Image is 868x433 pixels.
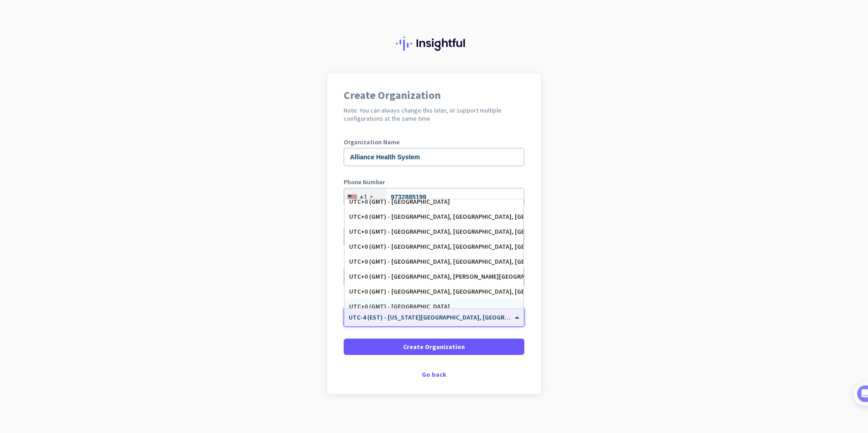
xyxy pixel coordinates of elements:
input: 201-555-0123 [344,188,524,206]
span: Create Organization [403,342,465,351]
div: Options List [345,199,523,308]
div: UTC+0 (GMT) - [GEOGRAPHIC_DATA], [GEOGRAPHIC_DATA], [GEOGRAPHIC_DATA], [GEOGRAPHIC_DATA] [349,228,519,236]
label: Organization language [344,219,410,225]
h1: Create Organization [344,90,524,101]
div: Go back [344,371,524,378]
label: Organization Time Zone [344,299,524,305]
div: UTC+0 (GMT) - [GEOGRAPHIC_DATA], [GEOGRAPHIC_DATA], [GEOGRAPHIC_DATA], [GEOGRAPHIC_DATA] [349,258,519,266]
div: UTC+0 (GMT) - [GEOGRAPHIC_DATA], [PERSON_NAME][GEOGRAPHIC_DATA], [GEOGRAPHIC_DATA], [GEOGRAPHIC_D... [349,273,519,280]
input: What is the name of your organization? [344,148,524,166]
div: UTC+0 (GMT) - [GEOGRAPHIC_DATA], [GEOGRAPHIC_DATA], [GEOGRAPHIC_DATA], [GEOGRAPHIC_DATA] [349,213,519,221]
button: Create Organization [344,339,524,355]
div: UTC+0 (GMT) - [GEOGRAPHIC_DATA], [GEOGRAPHIC_DATA], [GEOGRAPHIC_DATA], [GEOGRAPHIC_DATA] [349,288,519,295]
div: UTC+0 (GMT) - [GEOGRAPHIC_DATA] [349,303,519,310]
label: Organization Name [344,139,524,145]
img: Insightful [396,36,472,51]
label: Organization Size (Optional) [344,259,524,265]
div: +1 [360,192,367,202]
div: UTC+0 (GMT) - [GEOGRAPHIC_DATA], [GEOGRAPHIC_DATA], [GEOGRAPHIC_DATA][PERSON_NAME][GEOGRAPHIC_DATA] [349,243,519,251]
h2: Note: You can always change this later, or support multiple configurations at the same time [344,106,524,123]
label: Phone Number [344,179,524,185]
div: UTC+0 (GMT) - [GEOGRAPHIC_DATA] [349,198,519,206]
